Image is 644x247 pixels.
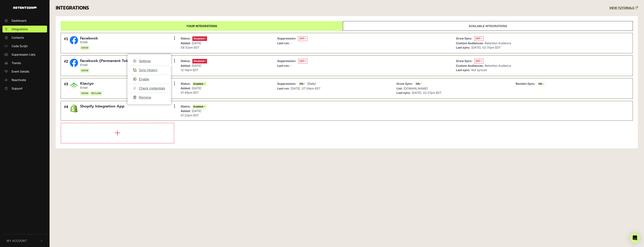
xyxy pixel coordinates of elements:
span: Dashboard [12,18,26,23]
span: Not synced [471,68,487,72]
span: RECLAIM [90,91,102,95]
a: Available integrations [343,21,633,31]
div: #2 [64,59,68,73]
a: Sync History [130,66,169,75]
span: Facebook [80,36,98,41]
strong: Added: [181,86,191,90]
strong: Status: [181,59,191,63]
span: OFF [298,59,307,63]
strong: Suppression: [277,59,296,63]
span: [DATE]. 02:31pm EDT [471,46,501,49]
a: Reactivate [2,76,47,83]
strong: Status: [181,82,191,85]
a: Remove [130,93,169,102]
div: #1 [64,36,68,50]
a: Support [2,85,47,92]
strong: Status: [181,37,191,40]
span: (Daily) [307,82,316,85]
strong: Custom Audiences: [456,64,484,67]
span: - [291,41,292,45]
strong: Grow Sync: [456,37,472,40]
span: [DATE] 01:45pm EDT [181,86,201,94]
span: Retention Audience [485,41,511,45]
strong: Reclaim Sync: [516,82,535,85]
span: OFF [474,36,483,41]
button: My Account [2,234,47,247]
strong: Added: [181,64,191,67]
a: Check credentials [130,84,169,93]
strong: Last run: [277,87,290,90]
span: Shopify Integration App [80,104,124,109]
strong: Custom Audiences: [456,41,484,45]
div: #4 [64,104,68,117]
div: Open Intercom Messenger [630,233,640,243]
span: Enabled [192,105,206,109]
a: Contacts [2,34,47,41]
strong: Suppression: [277,37,296,40]
a: Code Script [2,43,47,49]
span: [DATE] 09:32am EDT [181,41,201,49]
span: Contacts [12,35,24,40]
a: Your integrations [61,21,343,31]
small: Email [80,63,134,67]
span: Klaviyo [80,81,102,86]
img: Shopify Integration App [70,104,78,112]
span: Disabled [192,36,207,41]
span: [DATE]. 02:27pm EDT [412,91,442,94]
span: ON [537,82,546,86]
strong: List: [397,87,403,90]
img: Retention.com [13,7,37,9]
strong: Last run: [277,41,290,45]
a: Integrations [2,26,47,32]
strong: Last sync: [397,91,411,94]
span: Code Script [12,44,28,48]
img: Facebook (Permanent Token) [70,59,78,67]
strong: Last sync: [456,46,470,49]
span: Enabled [192,82,206,86]
span: GROW [80,68,89,73]
span: [DATE] 01:20pm EDT [181,109,201,117]
span: GROW [80,91,89,95]
span: Disabled [192,59,207,63]
span: OFF [298,36,307,41]
strong: Suppression: [277,82,296,85]
small: Email [80,86,102,89]
small: Email [80,41,98,44]
strong: Last run: [277,64,290,67]
span: - [291,64,292,67]
img: Facebook [70,36,78,44]
span: Retention Audience [485,64,511,67]
a: Suppression Lists [2,51,47,58]
a: Settings [130,57,169,66]
span: My Account [7,239,27,243]
a: Enable [130,75,169,84]
span: ON [415,82,423,86]
img: Klaviyo [70,81,78,90]
a: VIEW TUTORIALS [609,6,638,10]
span: Integrations [12,27,28,31]
span: Suppression Lists [12,52,35,57]
span: OFF [474,59,483,63]
strong: Grow Sync: [456,59,472,63]
span: Event Details [12,69,29,74]
strong: Added: [181,41,191,45]
span: Facebook (Permanent Token) [80,59,134,63]
span: Support [12,86,22,91]
strong: Last sync: [456,68,470,72]
span: Reactivate [12,78,26,82]
a: Event Details [2,68,47,75]
div: #3 [64,81,68,95]
strong: Added: [181,109,191,113]
span: GROW [80,46,89,50]
span: ON [298,82,307,86]
span: Trends [12,61,21,65]
h3: INTEGRATIONS [56,5,89,11]
strong: Status: [181,105,191,108]
span: [DOMAIN_NAME] [404,87,428,90]
a: Trends [2,60,47,66]
a: Dashboard [2,17,47,24]
strong: Grow Sync: [397,82,413,85]
span: [DATE]. 07:34pm EDT [291,87,321,90]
